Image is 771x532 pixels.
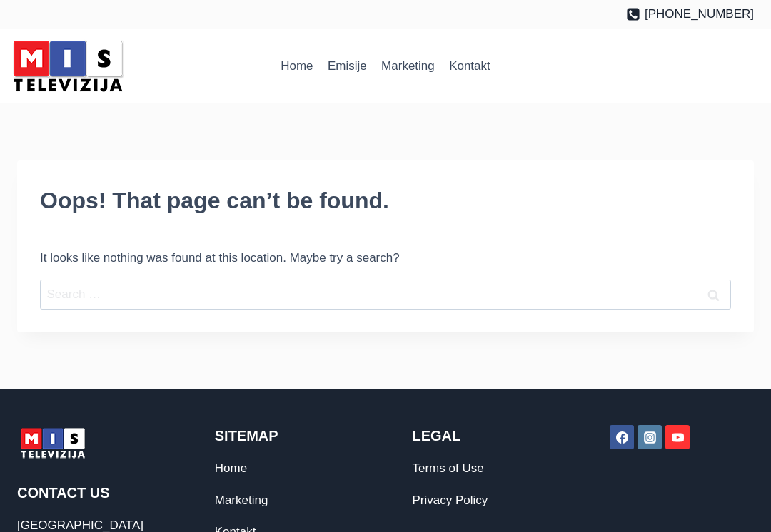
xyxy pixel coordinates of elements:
h2: Sitemap [215,425,359,446]
p: It looks like nothing was found at this location. Maybe try a search? [40,248,731,267]
input: Search [695,280,731,310]
a: [PHONE_NUMBER] [626,4,754,24]
a: Emisije [321,49,374,83]
a: Marketing [215,493,268,507]
nav: Primary [273,49,498,83]
h1: Oops! That page can’t be found. [40,183,731,218]
a: Home [273,49,321,83]
a: Marketing [374,49,442,83]
a: Terms of Use [413,461,484,475]
a: Facebook [610,425,634,449]
a: YouTube [665,425,690,449]
a: Privacy Policy [413,493,488,507]
span: [PHONE_NUMBER] [645,4,754,24]
h2: Contact Us [17,482,161,503]
a: Kontakt [442,49,498,83]
a: Home [215,461,247,475]
img: MIS Television [7,36,128,96]
a: Instagram [638,425,662,449]
h2: Legal [413,425,557,446]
